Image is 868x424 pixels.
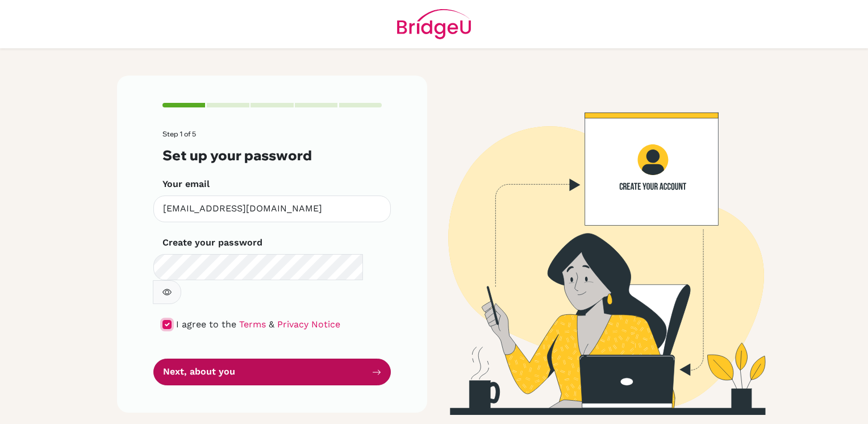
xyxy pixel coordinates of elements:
label: Create your password [162,236,262,250]
button: Next, about you [153,359,391,385]
span: & [269,319,274,330]
a: Privacy Notice [277,319,340,330]
span: I agree to the [176,319,236,330]
label: Your email [162,177,210,191]
h3: Set up your password [162,147,382,164]
span: Step 1 of 5 [162,130,196,138]
input: Insert your email* [153,196,391,222]
a: Terms [239,319,266,330]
